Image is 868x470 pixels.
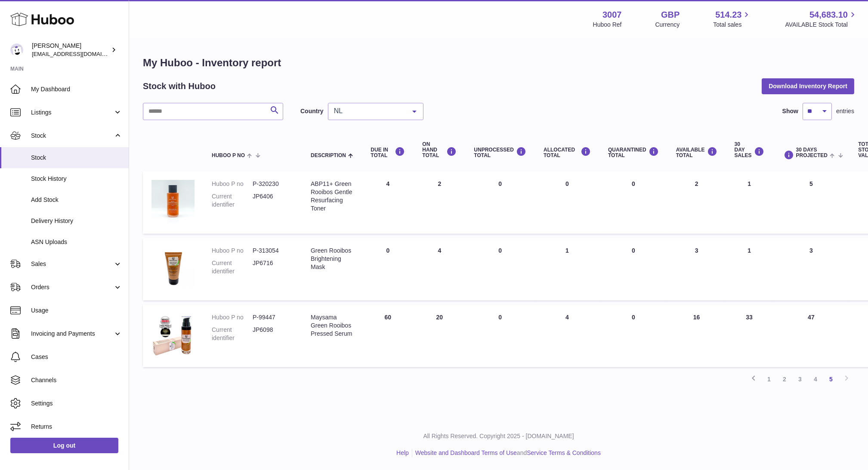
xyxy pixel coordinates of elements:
span: Sales [31,260,113,268]
td: 1 [726,238,773,300]
td: 4 [535,305,599,367]
p: All Rights Reserved. Copyright 2025 - [DOMAIN_NAME] [136,432,861,440]
a: 514.23 Total sales [713,9,751,29]
td: 33 [726,305,773,367]
a: 1 [761,371,777,387]
span: Usage [31,306,122,315]
span: Orders [31,283,113,291]
td: 1 [726,171,773,234]
h1: My Huboo - Inventory report [143,56,854,70]
div: [PERSON_NAME] [32,42,109,58]
h2: Stock with Huboo [143,80,216,92]
span: Stock History [31,175,122,183]
td: 0 [362,238,414,300]
td: 3 [667,238,726,300]
dt: Huboo P no [212,180,253,188]
div: Currency [655,21,680,29]
button: Download Inventory Report [762,78,854,94]
dt: Current identifier [212,192,253,209]
span: 54,683.10 [809,9,848,21]
span: Stock [31,154,122,162]
span: NL [332,107,406,115]
dt: Current identifier [212,326,253,342]
strong: GBP [661,9,680,21]
span: 514.23 [715,9,741,21]
td: 4 [362,171,414,234]
div: Huboo Ref [593,21,622,29]
div: Green Rooibos Brightening Mask [311,247,353,271]
span: Total sales [713,21,751,29]
span: Stock [31,132,113,140]
span: Channels [31,376,122,384]
span: Returns [31,423,122,431]
li: and [412,449,601,457]
span: 30 DAYS PROJECTED [796,147,828,158]
div: ABP11+ Green Rooibos Gentle Resurfacing Toner [311,180,353,213]
a: Log out [10,438,118,453]
div: ALLOCATED Total [544,147,591,158]
a: 3 [792,371,808,387]
td: 4 [414,238,465,300]
dd: JP6716 [253,259,293,275]
td: 20 [414,305,465,367]
a: Help [396,449,409,456]
dd: JP6406 [253,192,293,209]
span: [EMAIL_ADDRESS][DOMAIN_NAME] [32,50,127,57]
td: 3 [773,238,850,300]
td: 2 [667,171,726,234]
span: ASN Uploads [31,238,122,246]
span: Settings [31,399,122,408]
div: ON HAND Total [422,142,457,159]
span: Huboo P no [212,153,245,158]
dd: JP6098 [253,326,293,342]
td: 2 [414,171,465,234]
td: 1 [535,238,599,300]
span: AVAILABLE Stock Total [785,21,858,29]
span: My Dashboard [31,85,122,93]
dt: Huboo P no [212,313,253,322]
div: UNPROCESSED Total [474,147,526,158]
label: Country [300,107,324,115]
span: Description [311,153,346,158]
a: 5 [823,371,839,387]
span: Cases [31,353,122,361]
a: 54,683.10 AVAILABLE Stock Total [785,9,858,29]
dt: Current identifier [212,259,253,275]
td: 0 [535,171,599,234]
div: DUE IN TOTAL [371,147,405,158]
a: 4 [808,371,823,387]
span: 0 [632,247,635,254]
img: product image [151,313,195,356]
td: 0 [465,305,535,367]
a: Service Terms & Conditions [527,449,601,456]
span: Add Stock [31,196,122,204]
span: Invoicing and Payments [31,330,113,338]
div: 30 DAY SALES [735,142,764,159]
td: 0 [465,238,535,300]
span: entries [836,107,854,115]
span: Listings [31,108,113,117]
div: Maysama Green Rooibos Pressed Serum [311,313,353,338]
dd: P-99447 [253,313,293,322]
span: 0 [632,180,635,187]
img: product image [151,247,195,290]
td: 5 [773,171,850,234]
img: product image [151,180,195,223]
td: 0 [465,171,535,234]
a: Website and Dashboard Terms of Use [415,449,517,456]
dd: P-313054 [253,247,293,255]
div: AVAILABLE Total [676,147,717,158]
td: 47 [773,305,850,367]
td: 60 [362,305,414,367]
img: bevmay@maysama.com [10,43,23,56]
span: Delivery History [31,217,122,225]
dd: P-320230 [253,180,293,188]
dt: Huboo P no [212,247,253,255]
div: QUARANTINED Total [608,147,659,158]
span: 0 [632,314,635,321]
label: Show [782,107,798,115]
td: 16 [667,305,726,367]
a: 2 [777,371,792,387]
strong: 3007 [602,9,622,21]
